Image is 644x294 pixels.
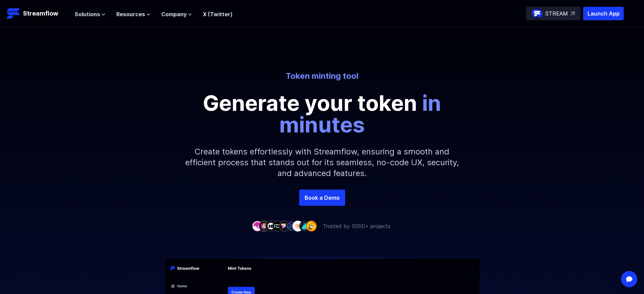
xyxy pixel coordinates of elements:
[161,10,187,18] span: Company
[299,221,310,231] img: company-8
[571,11,575,16] img: top-right-arrow.svg
[323,222,390,230] p: Trusted by 5000+ projects
[203,11,233,18] a: X (Twitter)
[286,221,296,231] img: company-6
[161,10,192,18] button: Company
[279,221,290,231] img: company-5
[272,221,283,231] img: company-4
[299,190,345,206] a: Book a Demo
[75,10,105,18] button: Solutions
[583,7,624,20] button: Launch App
[306,221,317,231] img: company-9
[532,8,543,19] img: streamflow-logo-circle.png
[116,10,150,18] button: Resources
[177,136,468,190] p: Create tokens effortlessly with Streamflow, ensuring a smooth and efficient process that stands o...
[7,7,20,20] img: Streamflow Logo
[265,221,276,231] img: company-3
[621,271,637,287] div: Open Intercom Messenger
[292,221,303,231] img: company-7
[279,90,441,138] span: in minutes
[23,9,58,18] p: Streamflow
[116,10,145,18] span: Resources
[7,7,68,20] a: Streamflow
[75,10,100,18] span: Solutions
[259,221,269,231] img: company-2
[170,92,474,136] p: Generate your token
[252,221,263,231] img: company-1
[135,71,509,81] p: Token minting tool
[526,7,580,20] a: STREAM
[545,9,568,18] p: STREAM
